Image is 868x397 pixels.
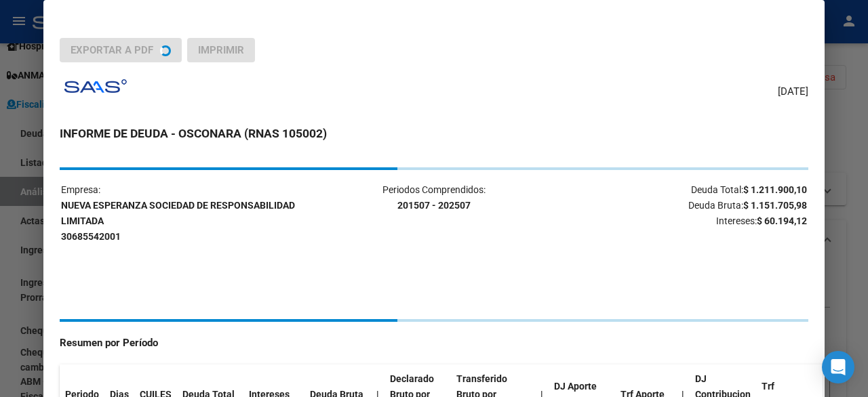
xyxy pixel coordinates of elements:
[822,351,854,383] div: Open Intercom Messenger
[61,182,309,244] p: Empresa:
[61,200,295,242] strong: NUEVA ESPERANZA SOCIEDAD DE RESPONSABILIDAD LIMITADA 30685542001
[60,335,808,351] h4: Resumen por Período
[60,38,182,62] button: Exportar a PDF
[397,200,471,211] strong: 201507 - 202507
[757,215,807,226] strong: $ 60.194,12
[743,184,807,195] strong: $ 1.211.900,10
[71,44,153,56] span: Exportar a PDF
[60,125,808,142] h3: INFORME DE DEUDA - OSCONARA (RNAS 105002)
[187,38,255,62] button: Imprimir
[778,84,808,100] span: [DATE]
[743,200,807,211] strong: $ 1.151.705,98
[559,182,807,228] p: Deuda Total: Deuda Bruta: Intereses:
[310,182,557,213] p: Periodos Comprendidos:
[198,44,244,56] span: Imprimir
